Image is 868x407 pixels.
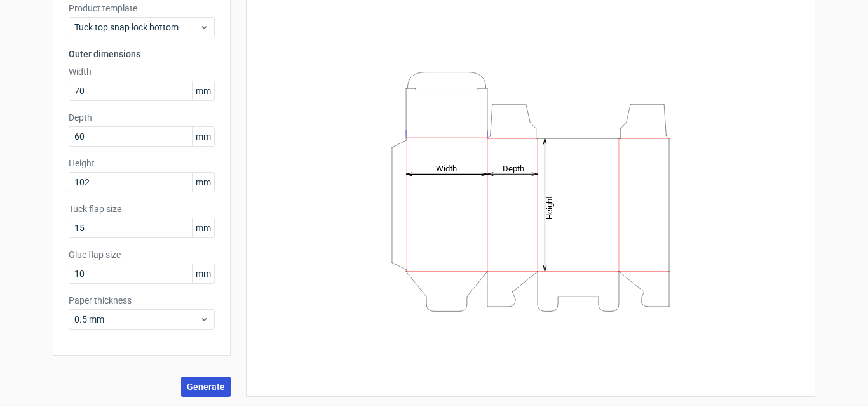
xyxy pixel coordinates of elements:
[436,163,457,173] tspan: Width
[503,163,524,173] tspan: Depth
[69,2,215,15] label: Product template
[74,313,200,326] span: 0.5 mm
[192,218,214,237] span: mm
[69,65,215,78] label: Width
[69,157,215,170] label: Height
[69,203,215,215] label: Tuck flap size
[69,111,215,124] label: Depth
[192,264,214,283] span: mm
[74,21,200,34] span: Tuck top snap lock bottom
[181,377,231,397] button: Generate
[192,173,214,192] span: mm
[69,48,215,60] h3: Outer dimensions
[545,196,554,219] tspan: Height
[69,248,215,261] label: Glue flap size
[192,127,214,146] span: mm
[192,81,214,100] span: mm
[187,382,225,391] span: Generate
[69,294,215,307] label: Paper thickness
